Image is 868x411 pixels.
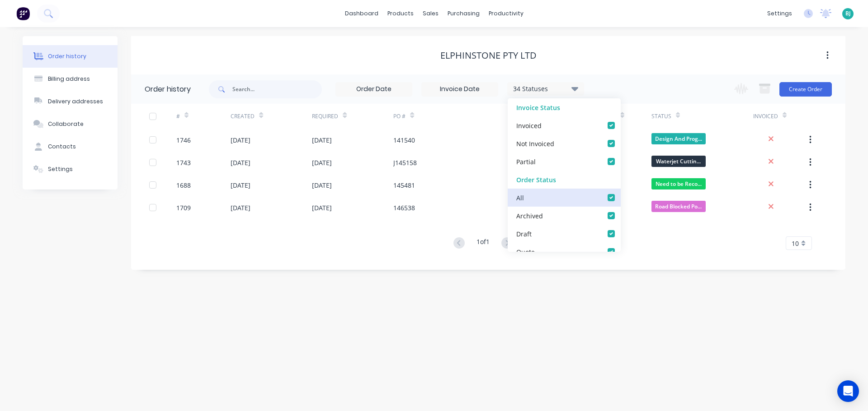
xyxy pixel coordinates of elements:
[508,84,584,94] div: 34 Statuses
[418,7,443,20] div: sales
[516,139,554,148] div: Not Invoiced
[422,83,498,96] input: Invoice Date
[516,229,532,238] div: Draft
[231,112,255,120] div: Created
[176,112,180,120] div: #
[231,135,250,145] div: [DATE]
[651,133,706,144] span: Design And Prog...
[48,52,86,60] div: Order history
[393,158,417,167] div: J145158
[16,7,30,20] img: Factory
[516,120,542,130] div: Invoiced
[176,158,191,167] div: 1743
[516,193,524,202] div: All
[476,237,490,250] div: 1 of 1
[231,104,312,129] div: Created
[312,104,393,129] div: Required
[516,211,543,220] div: Archived
[393,135,415,145] div: 141540
[312,158,332,167] div: [DATE]
[176,180,191,190] div: 1688
[23,158,118,180] button: Settings
[651,112,671,120] div: Status
[231,203,250,212] div: [DATE]
[837,380,859,402] div: Open Intercom Messenger
[48,97,103,106] div: Delivery addresses
[753,104,807,129] div: Invoiced
[763,7,797,20] div: settings
[23,135,118,158] button: Contacts
[792,239,799,248] span: 10
[176,203,191,212] div: 1709
[48,143,76,151] div: Contacts
[312,112,338,120] div: Required
[383,7,418,20] div: products
[393,112,406,120] div: PO #
[393,104,515,129] div: PO #
[23,113,118,135] button: Collaborate
[651,156,706,167] span: Waterjet Cuttin...
[779,82,832,97] button: Create Order
[516,247,535,256] div: Quote
[176,135,191,145] div: 1746
[651,104,753,129] div: Status
[23,68,118,90] button: Billing address
[845,9,851,18] span: BJ
[231,180,250,190] div: [DATE]
[23,90,118,113] button: Delivery addresses
[48,120,84,128] div: Collaborate
[484,7,528,20] div: productivity
[336,83,412,96] input: Order Date
[312,180,332,190] div: [DATE]
[393,203,415,212] div: 146538
[340,7,383,20] a: dashboard
[312,135,332,145] div: [DATE]
[753,112,778,120] div: Invoiced
[443,7,484,20] div: purchasing
[231,158,250,167] div: [DATE]
[232,80,322,98] input: Search...
[48,165,73,173] div: Settings
[393,180,415,190] div: 145481
[516,157,536,166] div: Partial
[145,84,191,95] div: Order history
[23,45,118,68] button: Order history
[48,75,90,83] div: Billing address
[508,171,621,189] div: Order Status
[312,203,332,212] div: [DATE]
[508,98,621,116] div: Invoice Status
[176,104,231,129] div: #
[440,50,537,61] div: Elphinstone Pty Ltd
[651,201,706,212] span: Road Blocked Po...
[651,178,706,189] span: Need to be Reco...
